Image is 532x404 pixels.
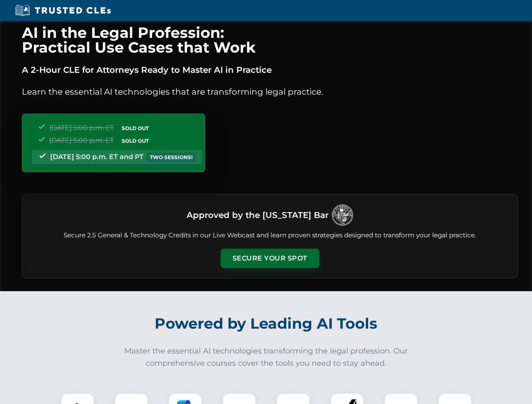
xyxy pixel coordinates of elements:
span: SOLD OUT [119,136,152,145]
span: SOLD OUT [119,124,152,133]
p: Learn the essential AI technologies that are transforming legal practice. [22,85,518,98]
img: Logo [332,205,353,226]
p: Secure 2.5 General & Technology Credits in our Live Webcast and learn proven strategies designed ... [32,231,508,240]
p: Master the essential AI technologies transforming the legal profession. Our comprehensive courses... [119,345,414,369]
img: Trusted CLEs [13,4,113,17]
h2: Powered by Leading AI Tools [33,309,500,338]
span: [DATE] 5:00 p.m. ET [49,136,114,144]
h3: Approved by the [US_STATE] Bar [187,207,329,223]
h1: AI in the Legal Profession: Practical Use Cases that Work [22,25,518,55]
p: A 2-Hour CLE for Attorneys Ready to Master AI in Practice [22,63,518,77]
span: [DATE] 5:00 p.m. ET [49,124,114,132]
button: Secure Your Spot [221,249,319,268]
